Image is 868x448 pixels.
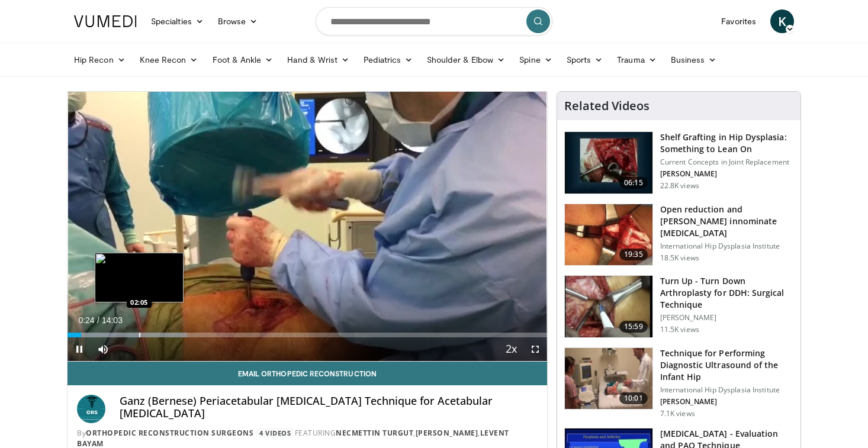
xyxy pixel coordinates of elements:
[77,395,105,423] img: Avatar
[660,241,793,251] p: International Hip Dysplasia Institute
[356,48,420,72] a: Pediatrics
[67,92,547,362] video-js: Video Player
[280,48,356,72] a: Hand & Wrist
[619,249,648,260] span: 19:35
[660,169,793,179] p: [PERSON_NAME]
[91,337,115,361] button: Mute
[97,315,99,325] span: /
[660,157,793,167] p: Current Concepts in Joint Replacement
[564,275,793,338] a: 15:59 Turn Up - Turn Down Arthroplasty for DDH: Surgical Technique [PERSON_NAME] 11.5K views
[565,276,652,337] img: 323661_0000_1.png.150x105_q85_crop-smart_upscale.jpg
[660,253,699,263] p: 18.5K views
[564,204,793,266] a: 19:35 Open reduction and [PERSON_NAME] innominate [MEDICAL_DATA] International Hip Dysplasia Inst...
[660,313,793,323] p: [PERSON_NAME]
[500,337,523,361] button: Playback Rate
[660,131,793,155] h3: Shelf Grafting in Hip Dysplasia: Something to Lean On
[660,275,793,311] h3: Turn Up - Turn Down Arthroplasty for DDH: Surgical Technique
[211,9,265,33] a: Browse
[660,181,699,191] p: 22.8K views
[619,177,648,189] span: 06:15
[67,362,547,385] a: Email Orthopedic Reconstruction
[619,392,648,404] span: 10:01
[660,397,793,407] p: [PERSON_NAME]
[78,315,94,325] span: 0:24
[67,337,91,361] button: Pause
[102,315,123,325] span: 14:03
[664,48,724,72] a: Business
[67,333,547,337] div: Progress Bar
[564,99,650,113] h4: Related Videos
[714,9,763,33] a: Favorites
[770,9,794,33] a: K
[564,347,793,418] a: 10:01 Technique for Performing Diagnostic Ultrasound of the Infant Hip International Hip Dysplasi...
[95,253,184,302] img: image.jpeg
[144,9,211,33] a: Specialties
[416,428,478,438] a: [PERSON_NAME]
[420,48,512,72] a: Shoulder & Elbow
[512,48,559,72] a: Spine
[564,131,793,194] a: 06:15 Shelf Grafting in Hip Dysplasia: Something to Lean On Current Concepts in Joint Replacement...
[74,15,137,27] img: VuMedi Logo
[67,48,133,72] a: Hip Recon
[120,395,538,420] h4: Ganz (Bernese) Periacetabular [MEDICAL_DATA] Technique for Acetabular [MEDICAL_DATA]
[86,428,253,438] a: Orthopedic Reconstruction Surgeons
[560,48,610,72] a: Sports
[336,428,413,438] a: Necmettin Turgut
[660,409,695,418] p: 7.1K views
[565,132,652,194] img: 6a56c852-449d-4c3f-843a-e2e05107bc3e.150x105_q85_crop-smart_upscale.jpg
[565,204,652,266] img: UFuN5x2kP8YLDu1n4xMDoxOjA4MTsiGN.150x105_q85_crop-smart_upscale.jpg
[619,321,648,333] span: 15:59
[523,337,547,361] button: Fullscreen
[256,428,295,438] a: 4 Videos
[660,325,699,334] p: 11.5K views
[565,348,652,410] img: 7f522bcd-aa55-495e-9b3d-2415a6d43c18.150x105_q85_crop-smart_upscale.jpg
[610,48,664,72] a: Trauma
[660,347,793,383] h3: Technique for Performing Diagnostic Ultrasound of the Infant Hip
[660,204,793,239] h3: Open reduction and [PERSON_NAME] innominate [MEDICAL_DATA]
[205,48,281,72] a: Foot & Ankle
[660,385,793,395] p: International Hip Dysplasia Institute
[316,7,552,36] input: Search topics, interventions
[133,48,205,72] a: Knee Recon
